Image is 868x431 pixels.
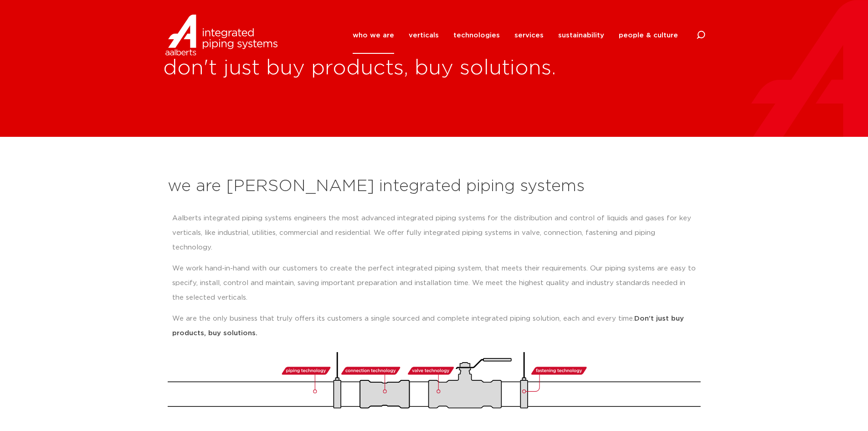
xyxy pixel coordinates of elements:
p: Aalberts integrated piping systems engineers the most advanced integrated piping systems for the ... [172,211,696,255]
a: sustainability [558,17,604,54]
a: who we are [353,17,394,54]
a: services [514,17,544,54]
nav: Menu [353,17,678,54]
p: We work hand-in-hand with our customers to create the perfect integrated piping system, that meet... [172,261,696,305]
a: people & culture [619,17,678,54]
h2: we are [PERSON_NAME] integrated piping systems [168,176,701,197]
a: technologies [453,17,500,54]
p: We are the only business that truly offers its customers a single sourced and complete integrated... [172,312,696,341]
a: verticals [409,17,439,54]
